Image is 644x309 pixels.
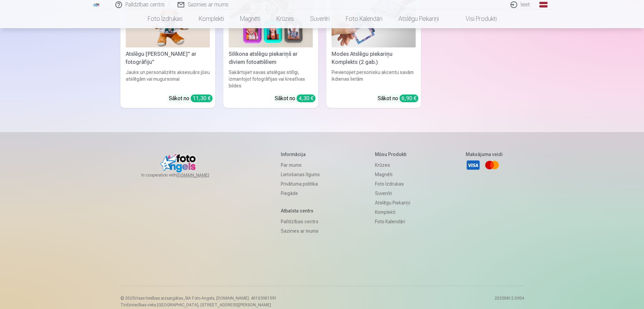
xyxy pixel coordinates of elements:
a: Magnēti [232,9,268,28]
div: Pievienojiet personisku akcentu savām ikdienas lietām [329,69,418,89]
div: Atslēgu [PERSON_NAME]" ar fotogrāfiju" [123,50,213,66]
div: Sakārtojiet savas atslēgas stilīgi, izmantojot fotogrāfijas vai kreatīvas bildes [226,69,315,89]
div: Sākot no [275,94,315,103]
p: Tirdzniecības vieta [GEOGRAPHIC_DATA], [STREET_ADDRESS][PERSON_NAME] [120,302,277,308]
a: Privātuma politika [281,179,320,189]
a: Suvenīri [302,9,338,28]
p: © 2025 Visas tiesības aizsargātas. , [120,296,277,301]
a: Foto kalendāri [375,217,410,226]
a: Krūzes [268,9,302,28]
div: Silikona atslēgu piekariņš ar diviem fotoattēliem [226,50,315,66]
a: Foto kalendāri [338,9,390,28]
div: 11,30 € [191,94,213,102]
p: 20250812.0954 [495,296,524,308]
span: In cooperation with [141,172,225,178]
div: 6,90 € [400,94,418,102]
a: Mastercard [485,158,499,172]
a: Lietošanas līgums [281,170,320,179]
div: 4,30 € [297,94,315,102]
a: Visi produkti [447,9,505,28]
a: Par mums [281,160,320,170]
h5: Maksājuma veidi [466,151,503,158]
div: Sākot no [378,94,418,103]
a: Foto izdrukas [140,9,191,28]
a: Suvenīri [375,189,410,198]
h5: Mūsu produkti [375,151,410,158]
a: Atslēgu piekariņi [390,9,447,28]
a: Atslēgu piekariņi [375,198,410,207]
a: Foto izdrukas [375,179,410,189]
a: Komplekti [191,9,232,28]
div: Jauks un personalizēts aksesuārs jūsu atslēgām vai mugursomai [123,69,213,89]
div: Sākot no [169,94,213,103]
span: SIA Foto Angels, [DOMAIN_NAME]. 40103901591 [185,296,277,301]
a: Sazinies ar mums [281,226,320,236]
a: Magnēti [375,170,410,179]
a: Krūzes [375,160,410,170]
img: /fa1 [93,3,100,7]
a: Komplekti [375,207,410,217]
div: Modes Atslēgu piekariņu Komplekts (2 gab.) [329,50,418,66]
h5: Informācija [281,151,320,158]
a: Palīdzības centrs [281,217,320,226]
a: Piegāde [281,189,320,198]
h5: Atbalsta centrs [281,207,320,214]
a: [DOMAIN_NAME] [177,172,225,178]
a: Visa [466,158,481,172]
